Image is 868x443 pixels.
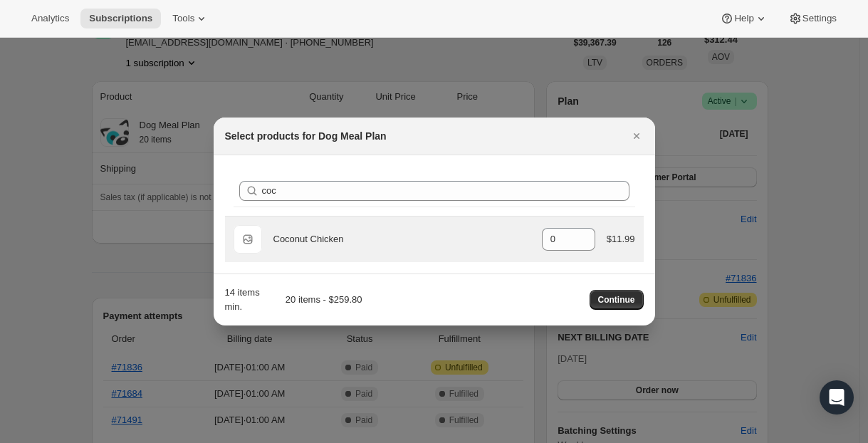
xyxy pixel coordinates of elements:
[268,293,362,307] div: 20 items - $259.80
[607,232,635,246] div: $11.99
[172,13,194,24] span: Tools
[598,294,635,306] span: Continue
[820,380,854,415] div: Open Intercom Messenger
[802,13,837,24] span: Settings
[590,290,644,310] button: Continue
[80,9,161,28] button: Subscriptions
[627,126,647,146] button: Close
[225,129,387,143] h2: Select products for Dog Meal Plan
[711,9,776,28] button: Help
[225,286,263,314] div: 14 items min.
[262,181,629,201] input: Search products
[89,13,152,24] span: Subscriptions
[23,9,78,28] button: Analytics
[164,9,217,28] button: Tools
[273,232,530,246] div: Coconut Chicken
[734,13,753,24] span: Help
[780,9,845,28] button: Settings
[31,13,69,24] span: Analytics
